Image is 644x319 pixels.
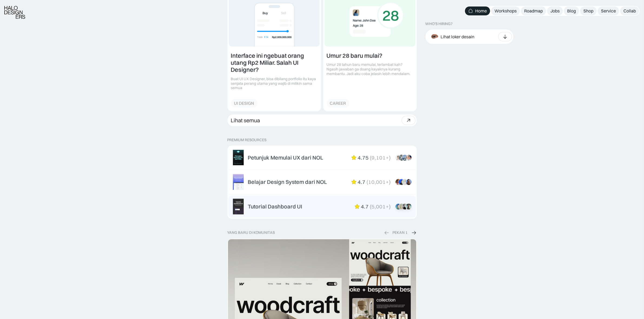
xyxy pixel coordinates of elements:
[248,155,323,161] div: Petunjuk Memulai UX dari NOL
[227,138,417,142] p: PREMIUM RESOURCES
[370,155,372,161] div: (
[441,34,475,39] div: Lihat loker desain
[372,155,389,161] div: 9,101+
[494,8,517,14] div: Workshops
[367,179,368,185] div: (
[491,6,520,15] a: Workshops
[580,6,597,15] a: Shop
[370,203,372,210] div: (
[521,6,546,15] a: Roadmap
[389,179,391,185] div: )
[368,179,389,185] div: 10,001+
[524,8,543,14] div: Roadmap
[564,6,579,15] a: Blog
[567,8,576,14] div: Blog
[620,6,639,15] a: Collab
[372,203,389,210] div: 5,001+
[248,179,327,185] div: Belajar Design System dari NOL
[229,147,416,169] a: Petunjuk Memulai UX dari NOL4.75(9,101+)
[601,8,616,14] div: Service
[547,6,563,15] a: Jobs
[229,171,416,193] a: Belajar Design System dari NOL4.7(10,001+)
[623,8,636,14] div: Collab
[425,22,453,26] div: WHO’S HIRING?
[231,117,260,124] div: Lihat semua
[227,115,417,126] a: Lihat semua
[248,203,302,210] div: Tutorial Dashboard UI
[389,203,391,210] div: )
[583,8,593,14] div: Shop
[358,155,369,161] div: 4.75
[358,179,366,185] div: 4.7
[465,6,490,15] a: Home
[389,155,391,161] div: )
[598,6,619,15] a: Service
[393,230,408,235] div: PEKAN 1
[475,8,487,14] div: Home
[227,230,275,235] div: yang baru di komunitas
[550,8,560,14] div: Jobs
[361,203,369,210] div: 4.7
[229,196,416,218] a: Tutorial Dashboard UI4.7(5,001+)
